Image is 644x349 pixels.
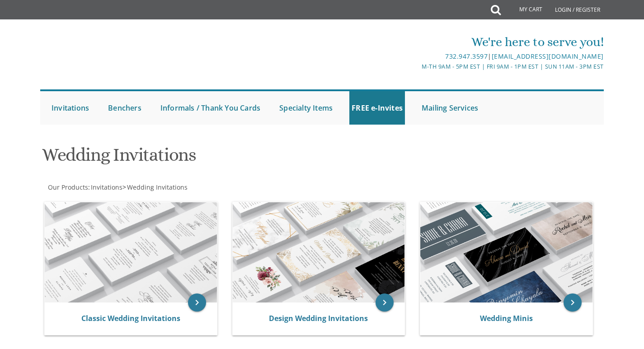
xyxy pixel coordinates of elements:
[277,91,335,125] a: Specialty Items
[158,91,263,125] a: Informals / Thank You Cards
[564,293,582,312] a: keyboard_arrow_right
[90,183,122,191] a: Invitations
[376,293,394,312] a: keyboard_arrow_right
[127,183,188,191] span: Wedding Invitations
[445,52,488,60] a: 732.947.3597
[126,183,188,191] a: Wedding Invitations
[81,313,180,323] a: Classic Wedding Invitations
[229,51,604,62] div: |
[42,145,411,172] h1: Wedding Invitations
[480,313,533,323] a: Wedding Minis
[40,183,322,192] div: :
[233,202,405,302] img: Design Wedding Invitations
[419,91,480,125] a: Mailing Services
[492,52,604,60] a: [EMAIL_ADDRESS][DOMAIN_NAME]
[106,91,144,125] a: Benchers
[420,202,592,302] img: Wedding Minis
[229,62,604,71] div: M-Th 9am - 5pm EST | Fri 9am - 1pm EST | Sun 11am - 3pm EST
[49,91,91,125] a: Invitations
[45,202,217,302] img: Classic Wedding Invitations
[47,183,88,191] a: Our Products
[269,313,368,323] a: Design Wedding Invitations
[122,183,188,191] span: >
[349,91,405,125] a: FREE e-Invites
[188,293,206,312] a: keyboard_arrow_right
[500,1,549,19] a: My Cart
[229,33,604,51] div: We're here to serve you!
[91,183,122,191] span: Invitations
